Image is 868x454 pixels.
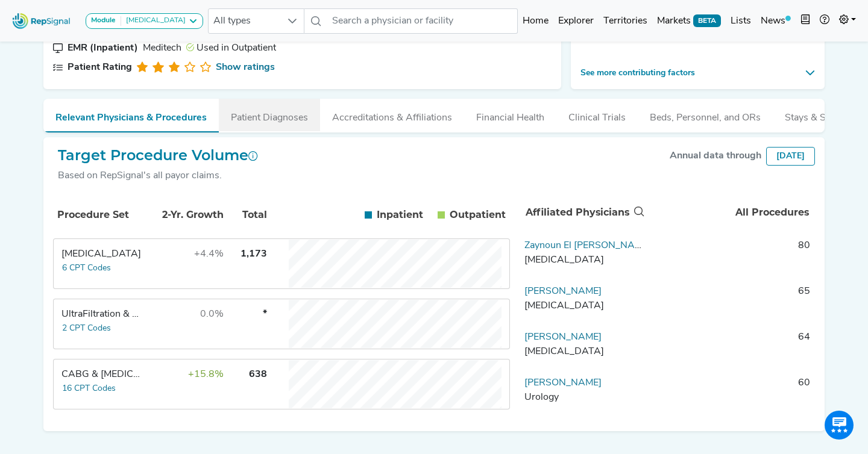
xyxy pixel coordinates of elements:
[580,67,800,79] span: See more contributing factors
[188,370,224,379] span: +15.8%
[524,378,602,388] a: [PERSON_NAME]
[450,208,506,222] span: Outpatient
[58,169,258,183] div: Based on RepSignal's all payor claims.
[61,382,116,396] button: 16 CPT Codes
[186,41,276,55] div: Used in Outpatient
[55,194,146,235] th: Procedure Set
[580,67,815,79] button: See more contributing factors
[646,238,815,275] td: 80
[693,14,721,26] span: BETA
[86,13,203,29] button: Module[MEDICAL_DATA]
[520,193,647,232] th: Affiliated Physicians
[652,9,726,33] a: MarketsBETA
[464,99,556,131] button: Financial Health
[121,16,186,26] div: [MEDICAL_DATA]
[524,332,602,342] a: [PERSON_NAME]
[320,99,464,131] button: Accreditations & Affiliations
[249,370,267,379] span: 638
[524,390,641,405] div: Urology
[377,208,423,222] span: Inpatient
[670,149,761,163] div: Annual data through
[796,9,815,33] button: Intel Book
[43,99,219,132] button: Relevant Physicians & Procedures
[524,253,641,267] div: Thoracic Surgery
[599,9,652,33] a: Territories
[556,99,638,131] button: Clinical Trials
[227,194,269,235] th: Total
[524,344,641,359] div: Thoracic Surgery
[61,247,144,261] div: Diuretics
[647,193,814,232] th: All Procedures
[61,367,144,382] div: CABG & Mitral Valve Repair
[524,299,641,313] div: Thoracic Surgery
[194,249,224,259] span: +4.4%
[143,41,181,55] div: Meditech
[646,284,815,320] td: 65
[200,309,224,319] span: 0.0%
[518,9,553,33] a: Home
[646,376,815,412] td: 60
[58,147,258,164] h2: Target Procedure Volume
[68,60,132,75] div: Patient Rating
[61,322,112,335] button: 2 CPT Codes
[766,147,815,166] div: [DATE]
[241,249,267,259] span: 1,173
[216,60,275,75] a: Show ratings
[524,287,602,296] a: [PERSON_NAME]
[91,17,116,24] strong: Module
[726,9,756,33] a: Lists
[219,99,320,131] button: Patient Diagnoses
[68,41,138,55] div: EMR (Inpatient)
[61,261,112,275] button: 6 CPT Codes
[209,9,281,33] span: All types
[524,241,651,250] a: Zaynoun El [PERSON_NAME]
[147,194,225,235] th: 2-Yr. Growth
[773,99,868,131] button: Stays & Services
[638,99,773,131] button: Beds, Personnel, and ORs
[327,8,518,34] input: Search a physician or facility
[646,330,815,366] td: 64
[553,9,599,33] a: Explorer
[756,9,796,33] a: News
[61,307,144,322] div: UltraFiltration & Monitoring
